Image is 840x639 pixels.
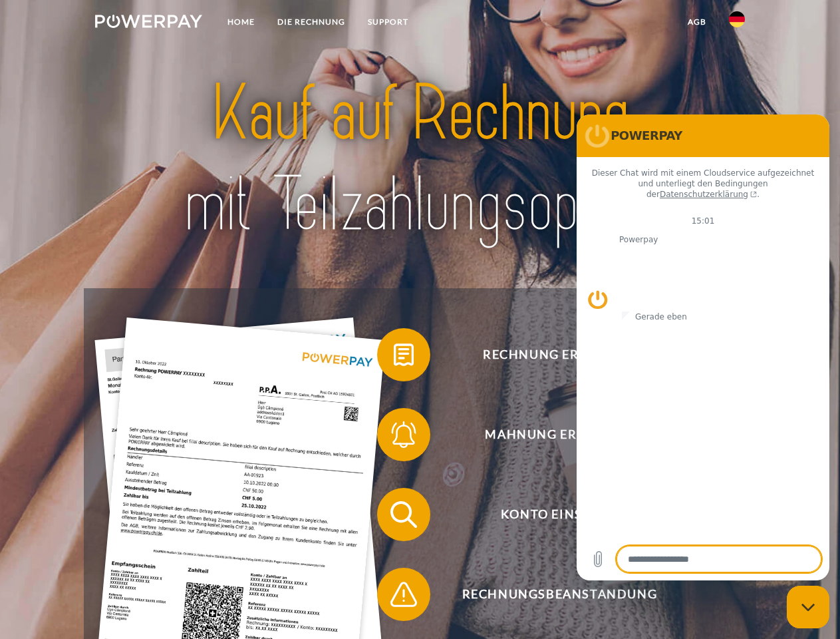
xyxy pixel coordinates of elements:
[396,408,722,461] span: Mahnung erhalten?
[356,10,420,34] a: SUPPORT
[377,488,723,541] button: Konto einsehen
[387,418,420,451] img: qb_bell.svg
[377,328,723,381] button: Rechnung erhalten?
[127,64,713,255] img: title-powerpay_de.svg
[577,114,829,580] iframe: Messaging-Fenster
[387,338,420,371] img: qb_bill.svg
[676,10,718,34] a: agb
[266,10,356,34] a: DIE RECHNUNG
[377,408,723,461] button: Mahnung erhalten?
[216,10,266,34] a: Home
[387,578,420,611] img: qb_warning.svg
[387,498,420,531] img: qb_search.svg
[787,586,829,628] iframe: Schaltfläche zum Öffnen des Messaging-Fensters; Konversation läuft
[396,488,722,541] span: Konto einsehen
[377,568,723,621] button: Rechnungsbeanstandung
[729,11,745,27] img: de
[396,328,722,381] span: Rechnung erhalten?
[396,568,722,621] span: Rechnungsbeanstandung
[95,15,202,28] img: logo-powerpay-white.svg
